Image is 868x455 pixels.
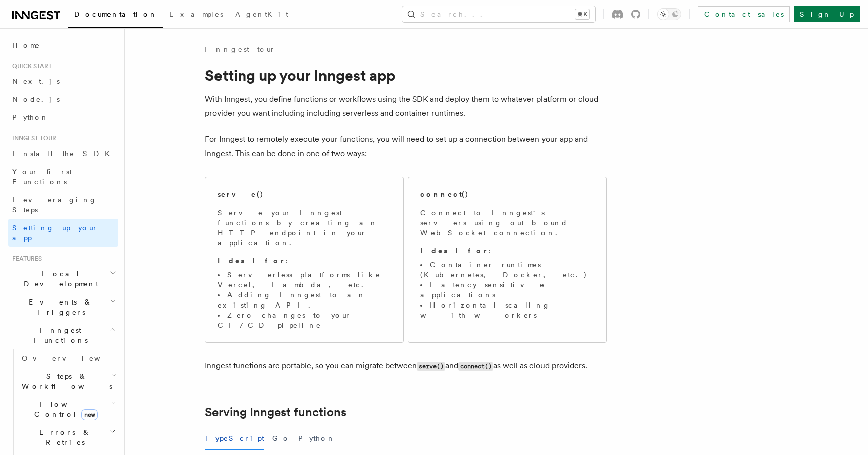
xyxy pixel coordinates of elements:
button: Flow Controlnew [18,395,118,423]
li: Adding Inngest to an existing API. [218,290,391,310]
span: Home [12,40,40,50]
span: new [81,409,98,420]
span: Features [8,255,42,263]
span: Examples [169,10,223,18]
a: AgentKit [229,3,294,27]
button: Errors & Retries [18,423,118,451]
p: Inngest functions are portable, so you can migrate between and as well as cloud providers. [205,359,607,373]
kbd: ⌘K [575,9,589,19]
a: Documentation [68,3,163,28]
a: Contact sales [698,6,790,22]
button: Go [272,427,290,450]
span: Events & Triggers [8,297,110,317]
span: AgentKit [235,10,288,18]
a: Home [8,36,118,54]
a: Inngest tour [205,44,275,54]
li: Container runtimes (Kubernetes, Docker, etc.) [420,260,594,280]
h1: Setting up your Inngest app [205,66,607,84]
span: Node.js [12,95,60,103]
span: Next.js [12,77,60,85]
span: Quick start [8,62,52,70]
button: Events & Triggers [8,293,118,321]
a: Leveraging Steps [8,191,118,219]
button: Search...⌘K [402,6,595,22]
span: Local Development [8,269,110,289]
span: Inngest tour [8,134,56,142]
a: serve()Serve your Inngest functions by creating an HTTP endpoint in your application.Ideal for:Se... [205,177,404,343]
a: connect()Connect to Inngest's servers using out-bound WebSocket connection.Ideal for:Container ru... [408,177,607,343]
button: Steps & Workflows [18,367,118,395]
span: Install the SDK [12,149,116,158]
p: : [218,256,391,266]
span: Flow Control [18,399,111,419]
span: Steps & Workflows [18,371,112,391]
a: Your first Functions [8,163,118,191]
a: Serving Inngest functions [205,405,346,419]
code: connect() [458,362,493,371]
span: Leveraging Steps [12,196,97,214]
button: Inngest Functions [8,321,118,349]
li: Horizontal scaling with workers [420,300,594,320]
button: Python [298,427,335,450]
button: Toggle dark mode [657,8,681,20]
span: Python [12,113,49,121]
a: Install the SDK [8,144,118,163]
p: : [420,246,594,256]
span: Setting up your app [12,224,98,242]
span: Inngest Functions [8,325,108,345]
a: Sign Up [794,6,860,22]
span: Errors & Retries [18,427,109,447]
span: Overview [22,354,125,362]
button: Local Development [8,265,118,293]
strong: Ideal for [420,247,489,255]
a: Setting up your app [8,219,118,247]
a: Python [8,108,118,126]
a: Next.js [8,72,118,90]
span: Documentation [74,10,157,18]
code: serve() [417,362,445,371]
a: Examples [163,3,229,27]
p: For Inngest to remotely execute your functions, you will need to set up a connection between your... [205,132,607,161]
p: Serve your Inngest functions by creating an HTTP endpoint in your application. [218,208,391,248]
p: Connect to Inngest's servers using out-bound WebSocket connection. [420,208,594,238]
h2: serve() [218,189,264,199]
p: With Inngest, you define functions or workflows using the SDK and deploy them to whatever platfor... [205,92,607,120]
li: Zero changes to your CI/CD pipeline [218,310,391,330]
span: Your first Functions [12,168,72,186]
strong: Ideal for [218,257,286,265]
a: Overview [18,349,118,367]
li: Latency sensitive applications [420,280,594,300]
a: Node.js [8,90,118,108]
h2: connect() [420,189,469,199]
button: TypeScript [205,427,264,450]
li: Serverless platforms like Vercel, Lambda, etc. [218,270,391,290]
